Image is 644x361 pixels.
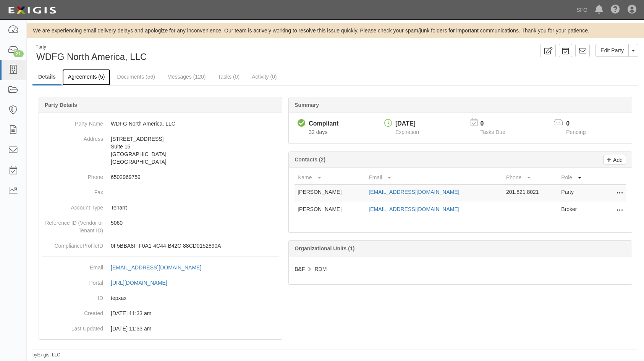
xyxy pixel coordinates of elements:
[604,155,626,164] a: Add
[37,352,60,358] a: Exigis, LLC
[595,44,629,57] a: Edit Party
[42,306,279,321] dd: 09/25/2023 11:33 am
[111,219,279,227] p: 5060
[294,171,366,185] th: Name
[294,266,305,272] span: B&F
[42,306,103,317] dt: Created
[42,131,279,169] dd: [STREET_ADDRESS] Suite 15 [GEOGRAPHIC_DATA] [GEOGRAPHIC_DATA]
[395,119,419,128] div: [DATE]
[566,119,595,128] p: 0
[42,290,103,302] dt: ID
[503,171,558,185] th: Phone
[42,238,103,250] dt: ComplianceProfileID
[42,169,279,185] dd: 6502969759
[212,69,245,84] a: Tasks (0)
[111,69,161,84] a: Documents (56)
[294,185,366,202] td: [PERSON_NAME]
[36,52,147,62] span: WDFG North America, LLC
[62,69,110,85] a: Agreements (5)
[42,131,103,143] dt: Address
[42,116,279,131] dd: WDFG North America, LLC
[162,69,211,84] a: Messages (120)
[309,119,338,128] div: Compliant
[42,275,103,287] dt: Portal
[611,5,620,15] i: Help Center - Complianz
[111,264,201,271] div: [EMAIL_ADDRESS][DOMAIN_NAME]
[42,260,103,271] dt: Email
[298,119,306,127] i: Compliant
[369,189,459,195] a: [EMAIL_ADDRESS][DOMAIN_NAME]
[42,321,103,332] dt: Last Updated
[314,266,327,272] span: RDM
[111,242,279,250] p: 0F5BBA8F-F0A1-4C44-B42C-88CD0152890A
[611,155,623,164] p: Add
[309,129,327,135] span: Since 08/01/2025
[42,200,103,211] dt: Account Type
[369,206,459,212] a: [EMAIL_ADDRESS][DOMAIN_NAME]
[246,69,282,84] a: Activity (0)
[42,185,103,196] dt: Fax
[111,280,176,286] a: [URL][DOMAIN_NAME]
[294,156,325,163] b: Contacts (2)
[558,202,595,219] td: Broker
[111,264,210,271] a: [EMAIL_ADDRESS][DOMAIN_NAME]
[558,185,595,202] td: Party
[32,69,61,85] a: Details
[294,102,319,108] b: Summary
[13,50,24,57] div: 21
[558,171,595,185] th: Role
[503,185,558,202] td: 201.821.8021
[481,129,505,135] span: Tasks Due
[111,204,279,211] p: Tenant
[366,171,503,185] th: Email
[32,44,330,63] div: WDFG North America, LLC
[6,3,58,17] img: logo-5460c22ac91f19d4615b14bd174203de0afe785f0fc80cf4dbbc73dc1793850b.png
[36,44,147,50] div: Party
[42,215,103,234] dt: Reference ID (Vendor or Tenant ID)
[566,129,586,135] span: Pending
[42,321,279,336] dd: 09/25/2023 11:33 am
[42,290,279,306] dd: tepxax
[294,245,354,251] b: Organizational Units (1)
[45,102,77,108] b: Party Details
[42,116,103,127] dt: Party Name
[395,129,419,135] span: Expiration
[294,202,366,219] td: [PERSON_NAME]
[481,119,515,128] p: 0
[573,2,591,18] a: SFO
[32,352,60,358] small: by
[42,169,103,181] dt: Phone
[27,27,644,34] div: We are experiencing email delivery delays and apologize for any inconvenience. Our team is active...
